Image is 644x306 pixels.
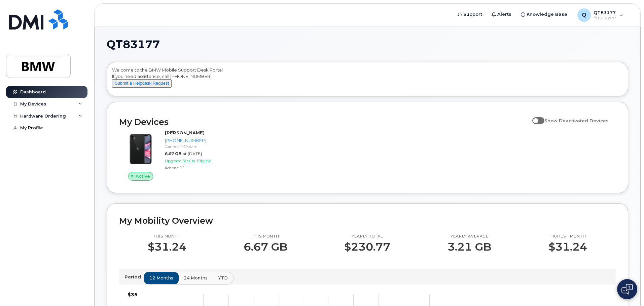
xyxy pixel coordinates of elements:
a: Active[PERSON_NAME][PHONE_NUMBER]Carrier: T-Mobile6.67 GBat [DATE]Upgrade Status:EligibleiPhone 11 [119,130,237,181]
span: QT83177 [107,39,160,49]
span: Eligible [197,158,211,163]
p: Period [124,274,144,280]
strong: [PERSON_NAME] [165,130,205,135]
h2: My Mobility Overview [119,216,616,226]
span: Active [136,173,150,179]
p: $31.24 [148,241,186,253]
div: Welcome to the BMW Mobile Support Desk Portal If you need assistance, call [PHONE_NUMBER]. [112,67,623,94]
p: Yearly total [344,234,390,239]
p: This month [244,234,287,239]
p: 6.67 GB [244,241,287,253]
p: This month [148,234,186,239]
a: Submit a Helpdesk Request [112,80,172,86]
p: 3.21 GB [448,241,491,253]
button: Submit a Helpdesk Request [112,79,172,88]
span: 6.67 GB [165,151,181,156]
tspan: $35 [128,292,138,298]
h2: My Devices [119,117,529,127]
span: Upgrade Status: [165,158,196,163]
img: Open chat [621,284,633,295]
span: at [DATE] [183,151,202,156]
img: iPhone_11.jpg [124,133,157,165]
p: Yearly average [448,234,491,239]
p: $230.77 [344,241,390,253]
div: iPhone 11 [165,165,235,171]
p: Highest month [548,234,587,239]
input: Show Deactivated Devices [532,114,538,120]
div: [PHONE_NUMBER] [165,137,235,144]
span: 24 months [184,275,208,281]
span: YTD [218,275,228,281]
span: Show Deactivated Devices [544,118,609,123]
p: $31.24 [548,241,587,253]
div: Carrier: T-Mobile [165,143,235,149]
